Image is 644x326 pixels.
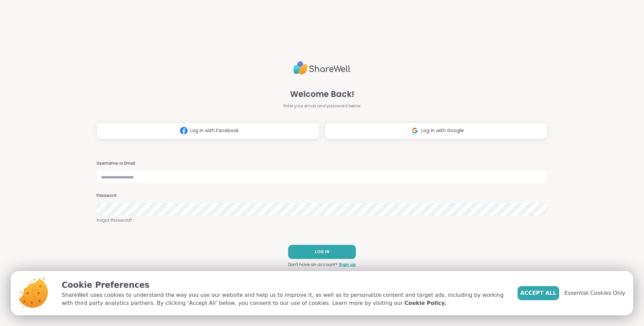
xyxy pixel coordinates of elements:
[409,124,421,137] img: ShareWell Logomark
[518,286,559,300] button: Accept All
[339,262,356,268] a: Sign up
[97,161,547,166] h3: Username or Email
[97,122,319,139] button: Log in with Facebook
[290,88,354,100] span: Welcome Back!
[325,122,547,139] button: Log in with Google
[97,193,547,199] h3: Password
[288,245,356,259] button: LOG IN
[405,299,446,307] a: Cookie Policy.
[97,217,547,223] a: Forgot Password?
[565,289,625,297] span: Essential Cookies Only
[190,127,239,134] span: Log in with Facebook
[421,127,464,134] span: Log in with Google
[62,291,507,307] p: ShareWell uses cookies to understand the way you use our website and help us to improve it, as we...
[288,262,337,268] span: Don't have an account?
[315,249,329,255] span: LOG IN
[62,279,507,291] p: Cookie Preferences
[293,58,351,77] img: ShareWell Logo
[283,103,361,109] span: Enter your email and password below
[177,124,190,137] img: ShareWell Logomark
[520,289,556,297] span: Accept All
